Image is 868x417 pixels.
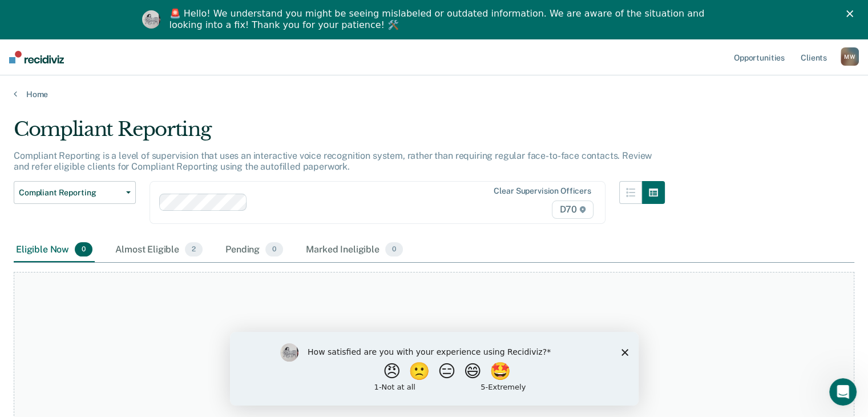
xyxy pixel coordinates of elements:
[223,238,285,263] div: Pending0
[230,332,639,406] iframe: Survey by Kim from Recidiviz
[732,39,787,75] a: Opportunities
[385,242,403,257] span: 0
[224,382,644,406] div: At this time, there are no clients who are Eligible Now. Please navigate to one of the other tabs.
[14,118,665,150] div: Compliant Reporting
[841,47,859,66] div: M W
[304,238,405,263] div: Marked Ineligible0
[846,10,858,17] div: Close
[19,188,122,198] span: Compliant Reporting
[14,89,854,99] a: Home
[113,238,205,263] div: Almost Eligible2
[142,10,160,29] img: Profile image for Kim
[9,51,64,63] img: Recidiviz
[841,47,859,66] button: MW
[14,150,652,172] p: Compliant Reporting is a level of supervision that uses an interactive voice recognition system, ...
[169,8,708,31] div: 🚨 Hello! We understand you might be seeing mislabeled or outdated information. We are aware of th...
[798,39,829,75] a: Clients
[829,378,857,406] iframe: Intercom live chat
[14,181,136,204] button: Compliant Reporting
[14,238,95,263] div: Eligible Now0
[494,186,591,196] div: Clear supervision officers
[75,242,92,257] span: 0
[185,242,203,257] span: 2
[265,242,283,257] span: 0
[552,201,593,219] span: D70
